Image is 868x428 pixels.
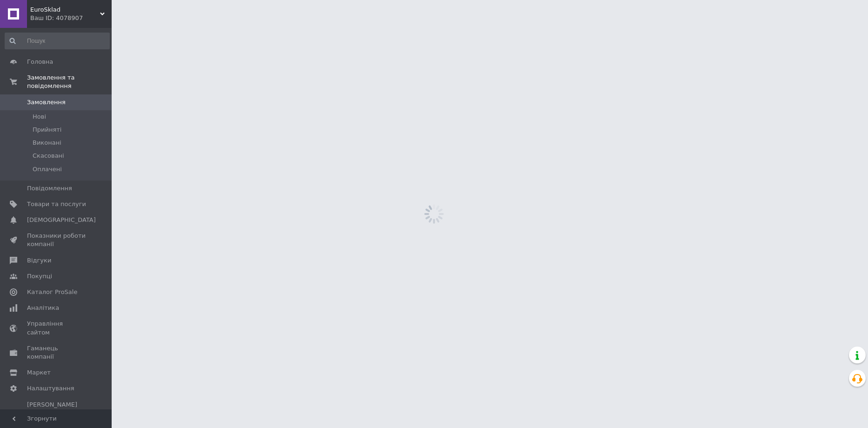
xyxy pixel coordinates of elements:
span: Покупці [27,272,52,281]
span: Налаштування [27,384,74,393]
span: Відгуки [27,256,51,265]
span: Гаманець компанії [27,344,86,361]
span: [PERSON_NAME] та рахунки [27,401,86,426]
span: Виконані [33,139,61,147]
span: Аналітика [27,304,59,312]
div: Ваш ID: 4078907 [30,14,112,22]
span: Товари та послуги [27,200,86,208]
span: Каталог ProSale [27,288,77,296]
input: Пошук [5,33,110,49]
span: Скасовані [33,152,64,160]
span: Управління сайтом [27,320,86,336]
span: Замовлення [27,98,66,107]
span: [DEMOGRAPHIC_DATA] [27,216,96,224]
span: Головна [27,58,53,66]
span: Нові [33,113,46,121]
span: Замовлення та повідомлення [27,74,112,90]
span: EuroSklad [30,6,100,14]
span: Маркет [27,368,51,377]
span: Оплачені [33,165,62,174]
span: Показники роботи компанії [27,232,86,248]
span: Прийняті [33,126,61,134]
span: Повідомлення [27,184,72,193]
